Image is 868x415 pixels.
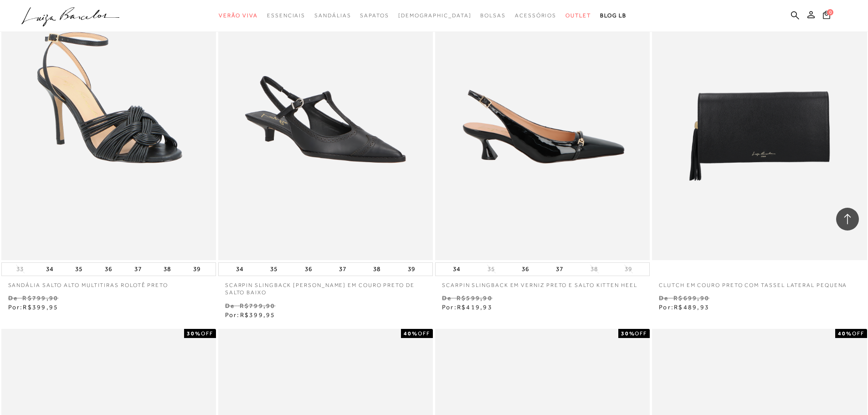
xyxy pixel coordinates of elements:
a: SCARPIN SLINGBACK EM VERNIZ PRETO E SALTO KITTEN HEEL [435,276,650,289]
span: Verão Viva [219,12,258,19]
button: 39 [190,263,203,276]
span: OFF [635,330,647,337]
button: 38 [161,263,174,276]
button: 0 [820,10,833,22]
a: categoryNavScreenReaderText [360,7,389,24]
button: 36 [102,263,115,276]
button: 38 [370,263,383,276]
span: Por: [8,303,59,311]
button: 34 [450,263,463,276]
strong: 30% [621,330,635,337]
button: 37 [336,263,349,276]
span: Sapatos [360,12,389,19]
strong: 30% [187,330,201,337]
a: categoryNavScreenReaderText [267,7,305,24]
button: 34 [43,263,56,276]
span: OFF [201,330,213,337]
span: Bolsas [480,12,506,19]
small: R$799,90 [240,302,276,309]
small: R$799,90 [22,294,58,302]
a: categoryNavScreenReaderText [480,7,506,24]
button: 37 [132,263,144,276]
a: noSubCategoriesText [398,7,472,24]
span: Por: [225,311,276,318]
span: BLOG LB [600,12,627,19]
span: [DEMOGRAPHIC_DATA] [398,12,472,19]
span: Por: [442,303,493,311]
span: Outlet [565,12,591,19]
a: SANDÁLIA SALTO ALTO MULTITIRAS ROLOTÊ PRETO [1,276,216,289]
span: R$419,93 [457,303,493,311]
span: R$399,95 [23,303,58,311]
a: CLUTCH EM COURO PRETO COM TASSEL LATERAL PEQUENA [652,276,867,289]
span: 0 [827,9,833,15]
span: R$489,93 [674,303,709,311]
button: 34 [233,263,246,276]
button: 37 [553,263,566,276]
small: De [8,294,18,302]
span: R$399,95 [240,311,276,318]
span: OFF [852,330,864,337]
a: categoryNavScreenReaderText [314,7,351,24]
button: 38 [588,265,601,273]
strong: 40% [838,330,852,337]
button: 35 [267,263,280,276]
small: De [225,302,235,309]
span: Por: [659,303,709,311]
button: 39 [405,263,418,276]
button: 35 [72,263,85,276]
button: 35 [485,265,498,273]
a: SCARPIN SLINGBACK [PERSON_NAME] EM COURO PRETO DE SALTO BAIXO [218,276,433,297]
button: 36 [302,263,315,276]
small: De [659,294,668,302]
span: Acessórios [515,12,556,19]
span: OFF [418,330,430,337]
strong: 40% [404,330,418,337]
a: BLOG LB [600,7,627,24]
span: Essenciais [267,12,305,19]
span: Sandálias [314,12,351,19]
a: categoryNavScreenReaderText [565,7,591,24]
small: R$699,90 [673,294,709,302]
button: 36 [519,263,532,276]
a: categoryNavScreenReaderText [219,7,258,24]
small: De [442,294,452,302]
small: R$599,90 [457,294,493,302]
button: 39 [622,265,635,273]
button: 33 [14,265,26,273]
a: categoryNavScreenReaderText [515,7,556,24]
